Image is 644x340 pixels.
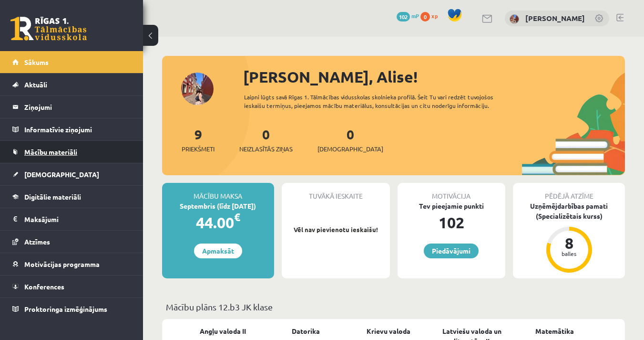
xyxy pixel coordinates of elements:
[24,305,107,313] span: Proktoringa izmēģinājums
[317,126,383,154] a: 0[DEMOGRAPHIC_DATA]
[24,260,100,268] span: Motivācijas programma
[12,96,131,118] a: Ziņojumi
[398,183,506,201] div: Motivācija
[420,12,430,21] span: 0
[182,144,215,154] span: Priekšmeti
[397,12,410,21] span: 102
[513,201,625,221] div: Uzņēmējdarbības pamati (Specializētais kurss)
[234,210,240,224] span: €
[200,326,246,336] a: Angļu valoda II
[535,326,574,336] a: Matemātika
[243,65,625,88] div: [PERSON_NAME], Alise!
[510,14,519,24] img: Alise Veženkova
[12,186,131,208] a: Digitālie materiāli
[162,211,274,234] div: 44.00
[292,326,320,336] a: Datorika
[24,237,50,246] span: Atzīmes
[431,12,438,20] span: xp
[12,141,131,163] a: Mācību materiāli
[398,201,506,211] div: Tev pieejamie punkti
[367,326,410,336] a: Krievu valoda
[411,12,419,20] span: mP
[12,208,131,230] a: Maksājumi
[24,148,77,156] span: Mācību materiāli
[12,298,131,320] a: Proktoringa izmēģinājums
[513,201,625,274] a: Uzņēmējdarbības pamati (Specializētais kurss) 8 balles
[239,126,293,154] a: 0Neizlasītās ziņas
[24,282,64,291] span: Konferences
[244,93,522,110] div: Laipni lūgts savā Rīgas 1. Tālmācības vidusskolas skolnieka profilā. Šeit Tu vari redzēt tuvojošo...
[24,58,49,66] span: Sākums
[12,118,131,140] a: Informatīvie ziņojumi
[12,231,131,253] a: Atzīmes
[555,235,583,251] div: 8
[12,51,131,73] a: Sākums
[420,12,442,20] a: 0 xp
[24,80,47,89] span: Aktuāli
[12,253,131,275] a: Motivācijas programma
[525,13,585,23] a: [PERSON_NAME]
[286,225,385,234] p: Vēl nav pievienotu ieskaišu!
[398,211,506,234] div: 102
[24,208,131,230] legend: Maksājumi
[194,244,242,258] a: Apmaksāt
[555,251,583,256] div: balles
[166,300,621,313] p: Mācību plāns 12.b3 JK klase
[162,201,274,211] div: Septembris (līdz [DATE])
[182,126,215,154] a: 9Priekšmeti
[513,183,625,201] div: Pēdējā atzīme
[162,183,274,201] div: Mācību maksa
[282,183,390,201] div: Tuvākā ieskaite
[12,74,131,96] a: Aktuāli
[424,244,479,258] a: Piedāvājumi
[24,170,99,179] span: [DEMOGRAPHIC_DATA]
[24,96,131,118] legend: Ziņojumi
[24,118,131,140] legend: Informatīvie ziņojumi
[24,192,81,201] span: Digitālie materiāli
[397,12,419,20] a: 102 mP
[12,163,131,185] a: [DEMOGRAPHIC_DATA]
[239,144,293,154] span: Neizlasītās ziņas
[12,276,131,297] a: Konferences
[317,144,383,154] span: [DEMOGRAPHIC_DATA]
[10,17,87,41] a: Rīgas 1. Tālmācības vidusskola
